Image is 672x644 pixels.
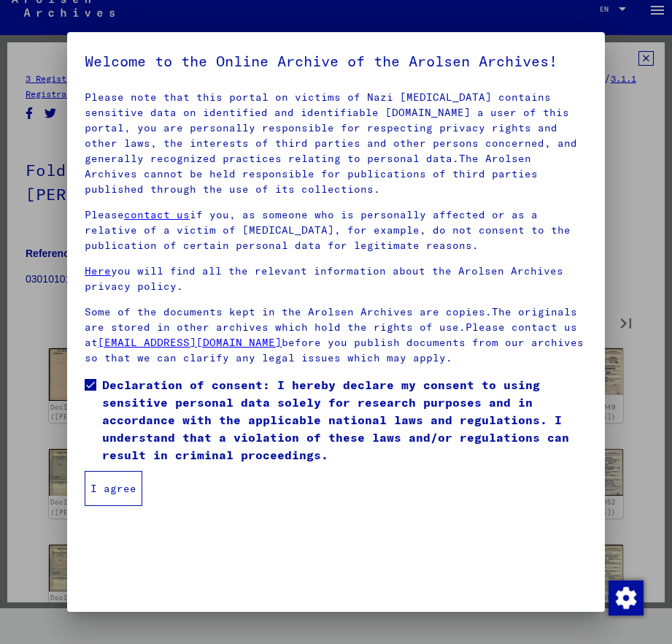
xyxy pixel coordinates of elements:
[85,471,142,506] button: I agree
[85,304,587,366] p: Some of the documents kept in the Arolsen Archives are copies.The originals are stored in other a...
[102,376,587,464] span: Declaration of consent: I hereby declare my consent to using sensitive personal data solely for r...
[85,207,587,253] p: Please if you, as someone who is personally affected or as a relative of a victim of [MEDICAL_DAT...
[85,90,587,197] p: Please note that this portal on victims of Nazi [MEDICAL_DATA] contains sensitive data on identif...
[85,264,111,277] a: Here
[98,336,282,349] a: [EMAIL_ADDRESS][DOMAIN_NAME]
[85,50,587,73] h5: Welcome to the Online Archive of the Arolsen Archives!
[85,264,587,294] p: you will find all the relevant information about the Arolsen Archives privacy policy.
[124,208,190,221] a: contact us
[609,580,644,616] img: Change consent
[608,580,643,615] div: Change consent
